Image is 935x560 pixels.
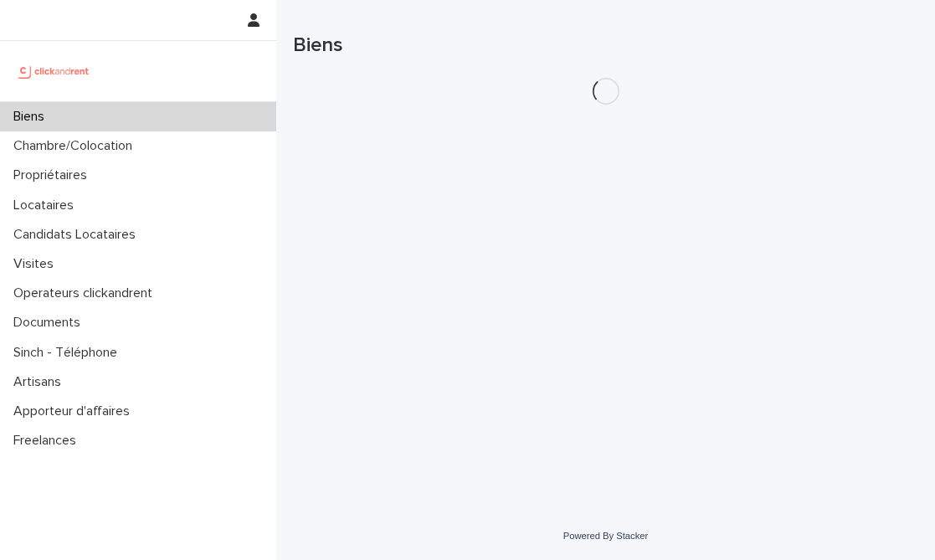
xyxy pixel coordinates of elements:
[7,167,100,183] p: Propriétaires
[7,403,143,419] p: Apporteur d'affaires
[7,109,58,125] p: Biens
[7,374,74,390] p: Artisans
[7,138,146,154] p: Chambre/Colocation
[7,315,94,331] p: Documents
[7,433,90,449] p: Freelances
[7,198,87,213] p: Locataires
[563,531,648,541] a: Powered By Stacker
[7,256,67,272] p: Visites
[7,345,131,361] p: Sinch - Téléphone
[7,285,166,301] p: Operateurs clickandrent
[13,54,95,88] img: UCB0brd3T0yccxBKYDjQ
[293,33,918,58] h1: Biens
[7,227,149,243] p: Candidats Locataires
